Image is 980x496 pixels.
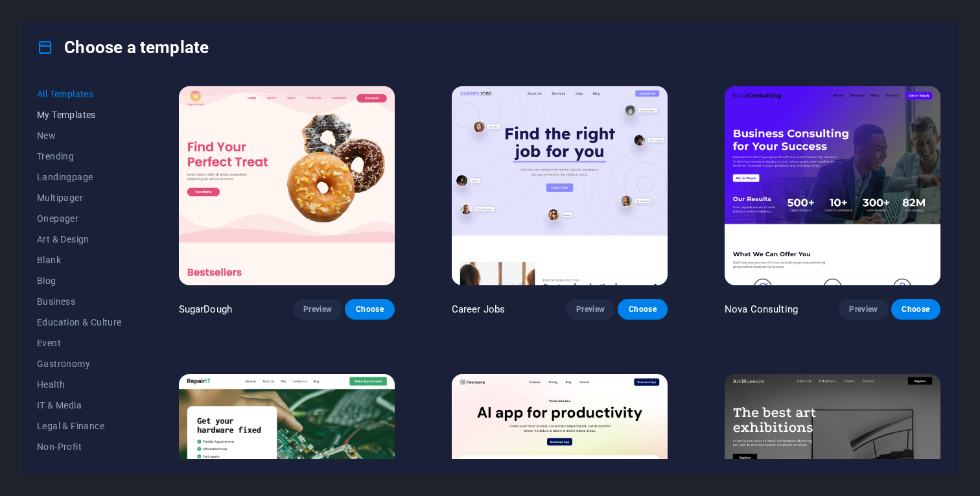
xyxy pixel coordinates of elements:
img: SugarDough [179,86,395,285]
span: Legal & Finance [37,421,122,431]
span: Art & Design [37,234,122,244]
span: Choose [628,304,657,314]
span: Education & Culture [37,317,122,327]
span: Choose [902,304,930,314]
img: Career Jobs [452,86,668,285]
p: Nova Consulting [725,303,798,316]
button: Multipager [37,187,122,208]
span: Choose [355,304,384,314]
button: Non-Profit [37,436,122,457]
button: Education & Culture [37,312,122,333]
span: Landingpage [37,172,122,182]
button: Legal & Finance [37,416,122,436]
button: Preview [293,299,342,320]
button: Trending [37,146,122,167]
button: Preview [566,299,615,320]
button: Art & Design [37,229,122,250]
button: Choose [618,299,667,320]
button: IT & Media [37,395,122,416]
p: SugarDough [179,303,232,316]
span: New [37,130,122,141]
span: Blog [37,276,122,286]
span: Business [37,296,122,307]
button: All Templates [37,84,122,104]
button: Gastronomy [37,353,122,374]
span: Preview [303,304,332,314]
span: Health [37,379,122,390]
button: Preview [839,299,888,320]
button: Performance [37,457,122,478]
button: Business [37,291,122,312]
p: Career Jobs [452,303,506,316]
button: Choose [345,299,394,320]
span: Onepager [37,213,122,224]
span: Non-Profit [37,442,122,452]
button: Event [37,333,122,353]
button: Landingpage [37,167,122,187]
span: IT & Media [37,400,122,410]
button: Onepager [37,208,122,229]
span: Blank [37,255,122,265]
span: Gastronomy [37,359,122,369]
button: Choose [891,299,940,320]
span: My Templates [37,110,122,120]
button: My Templates [37,104,122,125]
button: Blank [37,250,122,270]
span: Event [37,338,122,348]
span: Trending [37,151,122,161]
span: Preview [849,304,878,314]
button: New [37,125,122,146]
span: Multipager [37,193,122,203]
h4: Choose a template [37,37,209,58]
button: Health [37,374,122,395]
img: Nova Consulting [725,86,940,285]
span: Preview [576,304,605,314]
span: All Templates [37,89,122,99]
button: Blog [37,270,122,291]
